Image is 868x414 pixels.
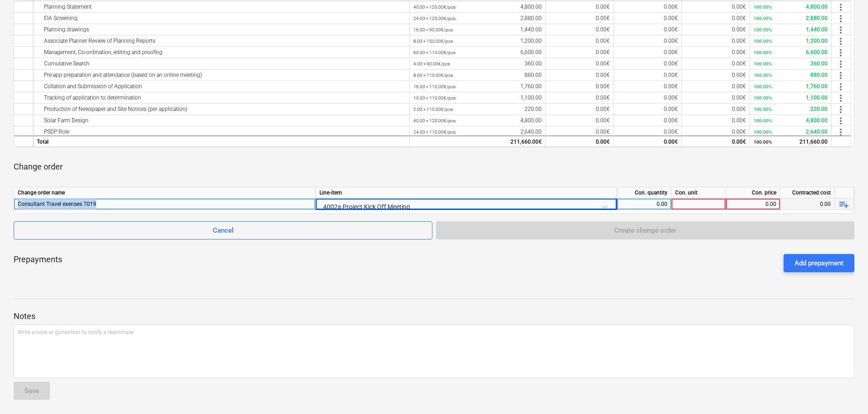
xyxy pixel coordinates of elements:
[596,106,610,112] span: 0.00€
[754,5,772,10] small: 100.00%
[835,59,846,70] span: more_vert
[682,135,750,146] div: 0.00€
[754,50,772,55] small: 100.00%
[823,370,868,414] iframe: Chat Widget
[621,199,667,210] div: 0.00
[410,135,546,146] div: 211,660.00€
[754,136,828,147] div: 211,660.00
[596,26,610,33] span: 0.00€
[664,4,678,10] span: 0.00€
[754,27,772,32] small: 100.00%
[726,187,780,199] div: Con. price
[835,127,846,138] span: more_vert
[413,130,456,135] small: 24.00 × 110.00€ / pcs
[413,58,542,70] div: 360.00
[14,221,432,239] button: Cancel
[617,187,672,199] div: Con. quantity
[14,311,854,322] p: Notes
[664,117,678,124] span: 0.00€
[732,60,746,67] span: 0.00€
[413,126,542,138] div: 2,640.00
[413,1,542,13] div: 4,800.00
[664,83,678,90] span: 0.00€
[754,58,828,70] div: 360.00
[413,95,456,100] small: 10.00 × 110.00€ / pcs
[37,81,406,92] div: Collation and Submission of Application
[672,187,726,199] div: Con. unit
[413,104,542,115] div: 220.00
[835,2,846,13] span: more_vert
[596,72,610,78] span: 0.00€
[732,38,746,44] span: 0.00€
[596,4,610,10] span: 0.00€
[835,25,846,35] span: more_vert
[33,135,410,146] div: Total
[37,58,406,70] div: Cumulative Search
[754,35,828,47] div: 1,200.00
[413,107,453,112] small: 2.00 × 110.00€ / pcs
[754,115,828,126] div: 4,800.00
[835,70,846,81] span: more_vert
[664,72,678,78] span: 0.00€
[413,84,456,89] small: 16.00 × 110.00€ / pcs
[664,95,678,101] span: 0.00€
[596,38,610,44] span: 0.00€
[754,16,772,21] small: 100.00%
[732,26,746,33] span: 0.00€
[754,61,772,66] small: 100.00%
[14,161,63,172] p: Change order
[596,95,610,101] span: 0.00€
[614,135,682,146] div: 0.00€
[754,95,772,100] small: 100.00%
[413,92,542,104] div: 1,100.00
[754,139,772,144] small: 100.00%
[732,95,746,101] span: 0.00€
[732,83,746,90] span: 0.00€
[839,199,849,210] span: playlist_add
[18,199,312,209] div: Consultant Travel exenses 7019
[596,49,610,55] span: 0.00€
[413,24,542,35] div: 1,440.00
[732,15,746,21] span: 0.00€
[596,83,610,90] span: 0.00€
[14,254,62,272] p: Prepayments
[413,27,453,32] small: 16.00 × 90.00€ / pcs
[664,129,678,135] span: 0.00€
[732,4,746,10] span: 0.00€
[316,187,617,199] div: Line-item
[794,257,843,269] div: Add prepayment
[754,1,828,13] div: 4,800.00
[546,135,614,146] div: 0.00€
[754,92,828,104] div: 1,100.00
[213,224,234,236] div: Cancel
[754,130,772,135] small: 100.00%
[835,93,846,104] span: more_vert
[413,73,453,78] small: 8.00 × 110.00€ / pcs
[37,24,406,35] div: Planning drawings
[664,106,678,112] span: 0.00€
[596,117,610,124] span: 0.00€
[664,26,678,33] span: 0.00€
[37,104,406,115] div: Production of Newspaper and Site Notices (per application)
[754,24,828,35] div: 1,440.00
[37,126,406,138] div: PSDP Role
[835,13,846,24] span: more_vert
[835,115,846,126] span: more_vert
[413,50,456,55] small: 60.00 × 110.00€ / pcs
[835,47,846,58] span: more_vert
[413,39,453,44] small: 8.00 × 150.00€ / pcs
[37,92,406,104] div: Tracking of application to determination
[754,107,772,112] small: 100.00%
[37,70,406,81] div: Pre-app preparation and attendance (based on an online meeting)
[413,61,450,66] small: 4.00 × 90.00€ / pcs
[732,129,746,135] span: 0.00€
[596,15,610,21] span: 0.00€
[784,254,854,272] button: Add prepayment
[754,118,772,123] small: 100.00%
[37,1,406,13] div: Planning Statement
[835,36,846,47] span: more_vert
[780,187,835,199] div: Contracted cost
[754,126,828,138] div: 2,640.00
[754,81,828,92] div: 1,760.00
